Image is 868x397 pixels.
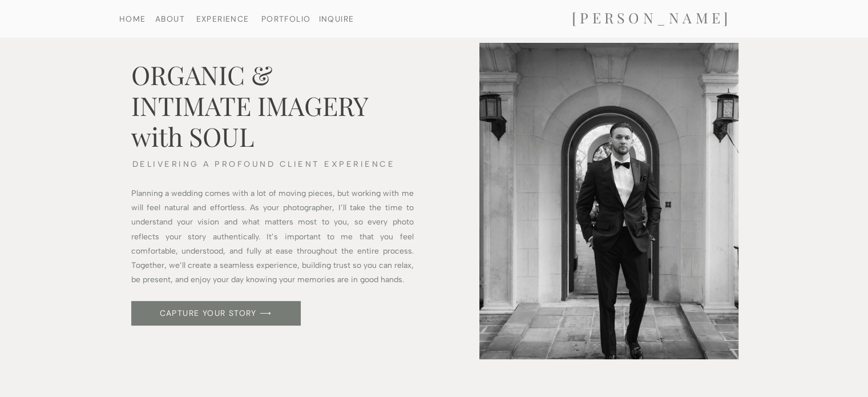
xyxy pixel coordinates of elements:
p: Planning a wedding comes with a lot of moving pieces, but working with me will feel natural and e... [131,186,414,275]
h3: DELIVERING A PROFOUND CLIENT EXPERIENCE [132,157,415,174]
a: EXPERIENCE [193,15,252,22]
a: HOME [103,15,162,22]
a: INQUIRE [316,15,358,22]
a: PORTFOLIO [257,15,316,22]
a: ABOUT [141,15,200,22]
a: CAPTURE YOUR STORY ⟶ [159,309,273,318]
h2: ORGANIC & INTIMATE IMAGERY with SOUL [131,59,420,157]
a: [PERSON_NAME] [537,9,766,28]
